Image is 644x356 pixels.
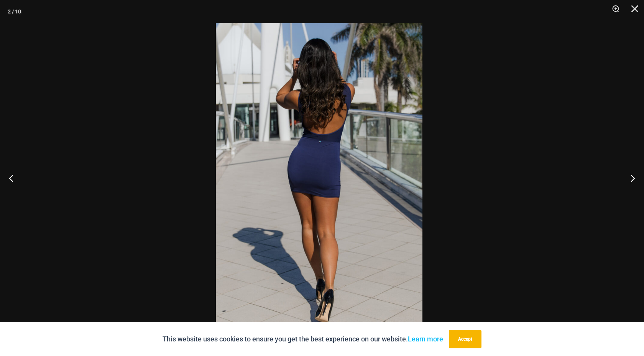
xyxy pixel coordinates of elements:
[163,333,443,345] p: This website uses cookies to ensure you get the best experience on our website.
[216,23,422,333] img: Desire Me Navy 5192 Dress 09
[8,6,21,17] div: 2 / 10
[449,330,481,348] button: Accept
[615,159,644,197] button: Next
[408,335,443,343] a: Learn more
